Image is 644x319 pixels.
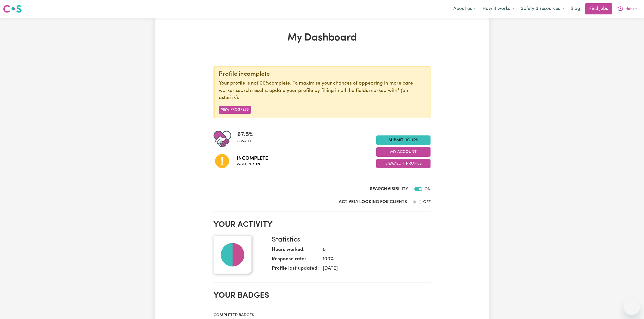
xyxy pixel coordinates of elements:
a: Careseekers logo [3,3,22,15]
span: complete [237,139,253,144]
div: Profile incomplete [219,71,426,78]
h3: Completed badges [213,313,431,318]
h3: Statistics [272,236,426,244]
img: Careseekers logo [3,4,22,13]
span: Incomplete [237,155,268,162]
button: View Progress [219,106,251,114]
button: Safety & resources [517,4,567,14]
iframe: Button to launch messaging window [624,299,640,315]
dd: 0 [319,246,426,254]
label: Actively Looking for Clients [339,199,407,205]
span: Profile status [237,162,268,167]
span: Nahom [625,6,638,12]
h2: Your badges [213,291,431,301]
button: My Account [376,147,431,157]
p: Your profile is not complete. To maximise your chances of appearing in more care worker search re... [219,80,426,102]
span: ON [424,187,431,191]
dd: [DATE] [319,265,426,272]
dd: 100 % [319,256,426,263]
span: 67.5 % [237,130,253,139]
a: Find jobs [585,3,612,14]
dt: Profile last updated: [272,265,319,274]
label: Search Visibility [370,186,408,192]
button: About us [450,4,479,14]
div: Profile completeness: 67.5% [237,130,257,148]
h2: Your activity [213,220,431,230]
img: Your profile picture [213,236,252,274]
h1: My Dashboard [213,32,431,44]
button: My Account [614,4,641,14]
button: View/Edit Profile [376,159,431,168]
a: Submit Hours [376,135,431,145]
a: Blog [567,3,583,14]
dt: Response rate: [272,256,319,265]
u: 100% [258,81,269,86]
dt: Hours worked: [272,246,319,256]
span: OFF [423,200,431,204]
button: How it works [479,4,517,14]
